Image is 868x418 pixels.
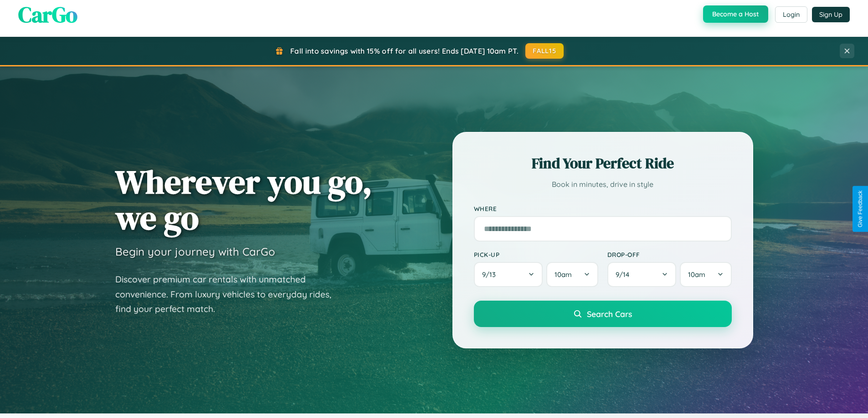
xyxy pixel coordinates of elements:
button: Search Cars [474,301,732,327]
h3: Begin your journey with CarGo [115,245,275,258]
label: Where [474,205,732,212]
button: 9/13 [474,262,543,287]
span: Fall into savings with 15% off for all users! Ends [DATE] 10am PT. [290,46,519,55]
button: Become a Host [703,5,768,23]
h2: Find Your Perfect Ride [474,153,732,173]
span: 9 / 13 [482,270,500,279]
button: Sign Up [812,7,850,22]
h1: Wherever you go, we go [115,164,372,236]
button: 10am [680,262,731,287]
p: Discover premium car rentals with unmatched convenience. From luxury vehicles to everyday rides, ... [115,272,343,317]
button: 10am [546,262,598,287]
span: 9 / 14 [616,270,634,279]
label: Pick-up [474,251,598,258]
button: 9/14 [607,262,677,287]
p: Book in minutes, drive in style [474,178,732,191]
label: Drop-off [607,251,732,258]
div: Give Feedback [857,191,863,227]
button: FALL15 [525,43,564,59]
span: 10am [555,270,572,279]
span: Search Cars [587,309,632,319]
span: 10am [688,270,705,279]
button: Login [775,6,807,23]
